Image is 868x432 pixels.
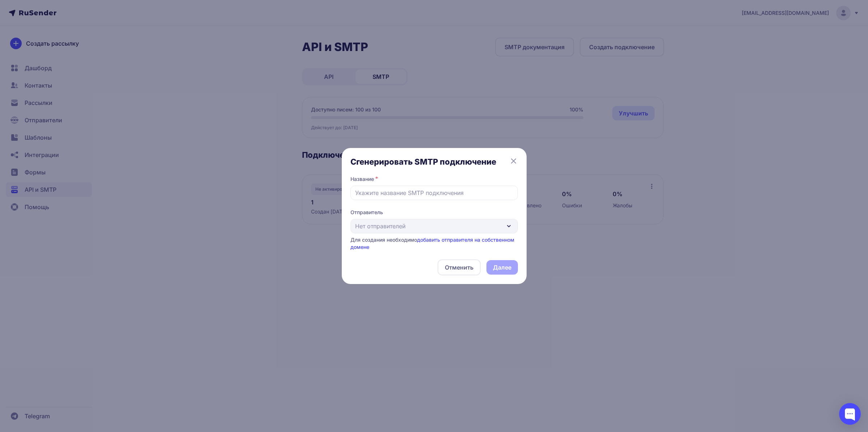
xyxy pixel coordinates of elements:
[438,259,481,275] button: Отменить
[350,209,518,216] span: Отправитель
[350,237,514,250] span: Для создания необходимо
[350,237,514,250] a: добавить отправителя на собственном домене
[350,157,518,167] h3: Сгенерировать SMTP подключение
[350,175,374,183] label: Название
[350,186,518,200] input: Укажите название SMTP подключения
